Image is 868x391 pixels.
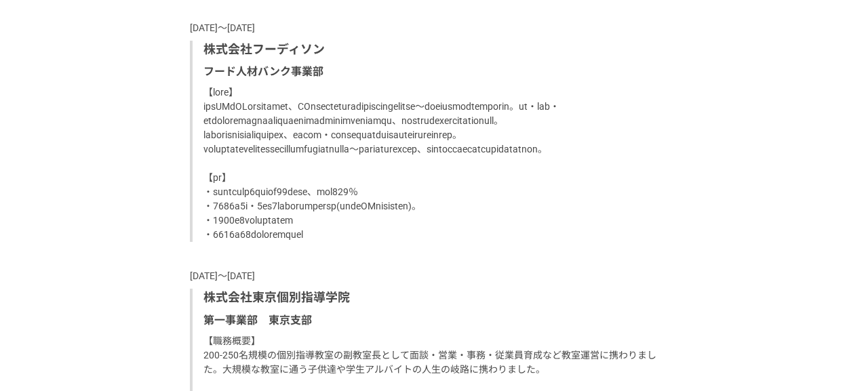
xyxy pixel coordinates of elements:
p: 株式会社フーディソン [203,41,667,59]
p: [DATE]〜[DATE] [190,269,678,283]
p: 株式会社東京個別指導学院 [203,289,667,307]
p: 【lore】 ipsUMdOLorsitamet、COnsecteturadipiscingelitse〜doeiusmodtemporin。ut・lab・etdoloremagnaaliqua... [203,85,667,242]
p: [DATE]〜[DATE] [190,21,678,35]
p: 第一事業部 東京支部 [203,312,667,329]
p: フード人材バンク事業部 [203,64,667,80]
